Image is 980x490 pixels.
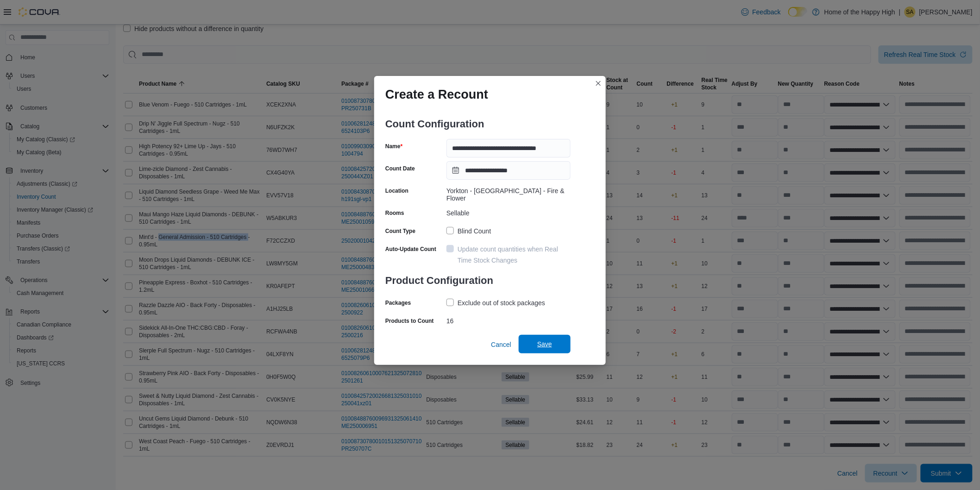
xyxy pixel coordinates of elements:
label: Auto-Update Count [385,245,436,253]
label: Count Type [385,227,415,235]
label: Name [385,143,402,150]
div: Blind Count [458,226,491,237]
button: Closes this modal window [593,78,604,89]
label: Products to Count [385,317,434,325]
div: Yorkton - [GEOGRAPHIC_DATA] - Fire & Flower [446,183,571,202]
div: Update count quantities when Real Time Stock Changes [458,244,571,266]
div: Exclude out of stock packages [458,297,545,308]
label: Location [385,187,408,195]
span: Save [537,339,552,349]
h3: Product Configuration [385,266,571,295]
label: Count Date [385,165,415,172]
label: Packages [385,299,411,307]
div: Sellable [446,206,571,217]
button: Save [519,335,571,353]
label: Rooms [385,209,404,217]
button: Cancel [487,335,515,354]
div: 16 [446,314,571,325]
h1: Create a Recount [385,87,488,102]
span: Cancel [491,340,511,349]
input: Press the down key to open a popover containing a calendar. [446,161,571,180]
h3: Count Configuration [385,109,571,139]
